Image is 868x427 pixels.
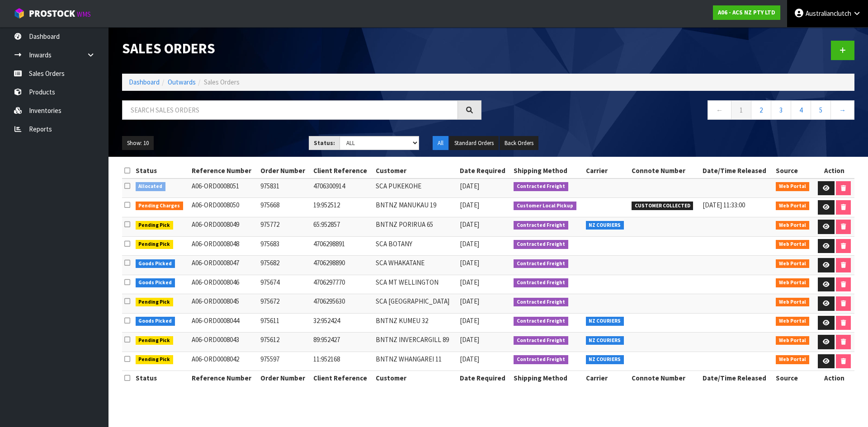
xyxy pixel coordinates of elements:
[584,371,629,385] th: Carrier
[122,136,154,150] button: Show: 10
[586,355,624,364] span: NZ COURIERS
[373,294,458,314] td: SCA [GEOGRAPHIC_DATA]
[776,317,809,326] span: Web Portal
[811,100,831,120] a: 5
[311,178,373,198] td: 4706300914
[258,313,311,333] td: 975611
[373,333,458,352] td: BNTNZ INVERCARGILL 89
[373,236,458,256] td: SCA BOTANY
[258,371,311,385] th: Order Number
[136,182,166,191] span: Allocated
[311,236,373,256] td: 4706298891
[373,217,458,237] td: BNTNZ PORIRUA 65
[514,298,568,307] span: Contracted Freight
[460,355,479,363] span: [DATE]
[204,78,240,86] span: Sales Orders
[311,275,373,294] td: 4706297770
[136,202,184,211] span: Pending Charges
[500,136,538,150] button: Back Orders
[791,100,811,120] a: 4
[460,220,479,229] span: [DATE]
[776,336,809,345] span: Web Portal
[189,275,258,294] td: A06-ORD0008046
[584,164,629,178] th: Carrier
[314,139,335,147] strong: Status:
[373,275,458,294] td: SCA MT WELLINGTON
[373,256,458,275] td: SCA WHAKATANE
[168,78,196,86] a: Outwards
[814,371,854,385] th: Action
[258,256,311,275] td: 975682
[700,371,774,385] th: Date/Time Released
[449,136,499,150] button: Standard Orders
[258,333,311,352] td: 975612
[373,178,458,198] td: SCA PUKEKOHE
[703,201,745,209] span: [DATE] 11:33:00
[122,41,481,56] h1: Sales Orders
[776,240,809,249] span: Web Portal
[258,178,311,198] td: 975831
[774,164,814,178] th: Source
[311,256,373,275] td: 4706298890
[258,294,311,314] td: 975672
[29,8,75,19] span: ProStock
[433,136,448,150] button: All
[771,100,791,120] a: 3
[629,371,700,385] th: Connote Number
[776,221,809,230] span: Web Portal
[189,371,258,385] th: Reference Number
[311,333,373,352] td: 89:952427
[311,371,373,385] th: Client Reference
[373,198,458,217] td: BNTNZ MANUKAU 19
[629,164,700,178] th: Connote Number
[189,294,258,314] td: A06-ORD0008045
[460,258,479,267] span: [DATE]
[511,164,583,178] th: Shipping Method
[460,335,479,344] span: [DATE]
[460,201,479,209] span: [DATE]
[189,164,258,178] th: Reference Number
[632,202,693,211] span: CUSTOMER COLLECTED
[514,336,568,345] span: Contracted Freight
[806,9,851,18] span: Australianclutch
[189,217,258,237] td: A06-ORD0008049
[373,313,458,333] td: BNTNZ KUMEU 32
[136,259,175,268] span: Goods Picked
[311,217,373,237] td: 65:952857
[586,317,624,326] span: NZ COURIERS
[700,164,774,178] th: Date/Time Released
[258,198,311,217] td: 975668
[189,256,258,275] td: A06-ORD0008047
[460,182,479,190] span: [DATE]
[258,352,311,371] td: 975597
[136,317,175,326] span: Goods Picked
[586,221,624,230] span: NZ COURIERS
[14,8,25,19] img: cube-alt.png
[311,198,373,217] td: 19:952512
[189,333,258,352] td: A06-ORD0008043
[189,236,258,256] td: A06-ORD0008048
[514,182,568,191] span: Contracted Freight
[133,164,189,178] th: Status
[776,298,809,307] span: Web Portal
[514,221,568,230] span: Contracted Freight
[311,352,373,371] td: 11:952168
[122,100,458,120] input: Search sales orders
[189,178,258,198] td: A06-ORD0008051
[458,164,511,178] th: Date Required
[776,259,809,268] span: Web Portal
[586,336,624,345] span: NZ COURIERS
[133,371,189,385] th: Status
[751,100,771,120] a: 2
[776,355,809,364] span: Web Portal
[514,259,568,268] span: Contracted Freight
[776,182,809,191] span: Web Portal
[311,294,373,314] td: 4706295630
[776,202,809,211] span: Web Portal
[460,316,479,325] span: [DATE]
[460,297,479,305] span: [DATE]
[136,221,174,230] span: Pending Pick
[495,100,854,122] nav: Page navigation
[373,371,458,385] th: Customer
[460,239,479,248] span: [DATE]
